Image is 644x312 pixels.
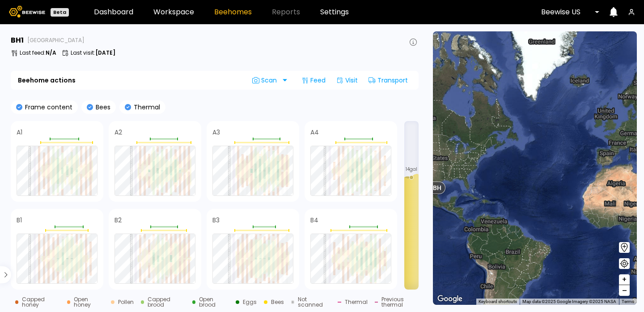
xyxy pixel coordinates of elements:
span: Scan [252,77,280,84]
div: Visit [333,73,361,87]
div: Thermal [345,299,368,305]
p: Last feed : [20,50,56,56]
b: Beehome actions [18,77,76,83]
b: [DATE] [95,49,115,56]
div: Open brood [199,297,229,308]
h4: B3 [212,217,220,223]
div: Pollen [118,299,134,305]
div: Feed [298,73,329,87]
h4: A4 [310,129,319,135]
div: Capped honey [22,297,59,308]
h4: A2 [114,129,122,135]
div: Eggs [243,299,257,305]
b: N/A [46,49,56,56]
div: Capped brood [148,297,185,308]
span: + [622,274,627,285]
span: 21 BH [424,184,441,192]
img: Google [435,293,465,305]
a: Open this area in Google Maps (opens a new window) [435,293,465,305]
p: Last visit : [71,50,115,56]
h3: BH 1 [11,37,24,44]
a: Dashboard [94,9,133,16]
span: – [622,285,627,296]
div: Not scanned [298,297,330,308]
span: Reports [272,9,300,16]
div: Transport [365,73,411,87]
h4: B4 [310,217,318,223]
h4: A3 [212,129,220,135]
span: 14 gal [406,167,417,172]
p: Bees [93,104,110,110]
img: Beewise logo [9,6,45,17]
p: Frame content [22,104,72,110]
button: – [619,285,630,296]
span: [GEOGRAPHIC_DATA] [27,38,85,43]
a: Settings [320,9,349,16]
h4: A1 [17,129,22,135]
button: Keyboard shortcuts [479,299,517,305]
button: + [619,274,630,285]
div: Beta [51,8,69,17]
a: Beehomes [214,9,252,16]
h4: B1 [17,217,22,223]
div: Bees [271,299,284,305]
p: Thermal [131,104,160,110]
div: Open honey [74,297,104,308]
h4: B2 [114,217,122,223]
a: Workspace [153,9,194,16]
span: Map data ©2025 Google Imagery ©2025 NASA [522,299,616,304]
a: Terms (opens in new tab) [622,299,634,304]
div: Previous thermal [381,297,423,308]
